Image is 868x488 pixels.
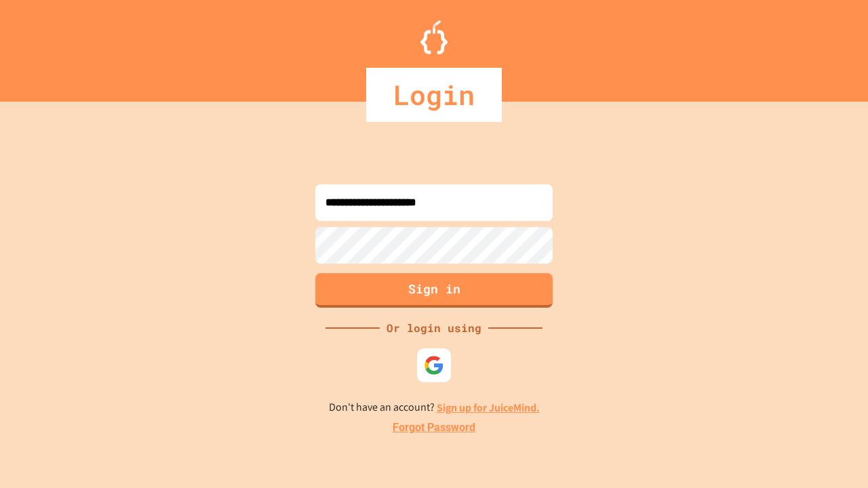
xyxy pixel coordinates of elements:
a: Sign up for JuiceMind. [437,401,540,415]
div: Login [366,68,502,122]
img: google-icon.svg [424,355,444,375]
img: Logo.svg [420,20,448,54]
p: Don't have an account? [329,399,540,416]
div: Or login using [380,320,488,336]
button: Sign in [315,273,553,308]
a: Forgot Password [393,420,475,436]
